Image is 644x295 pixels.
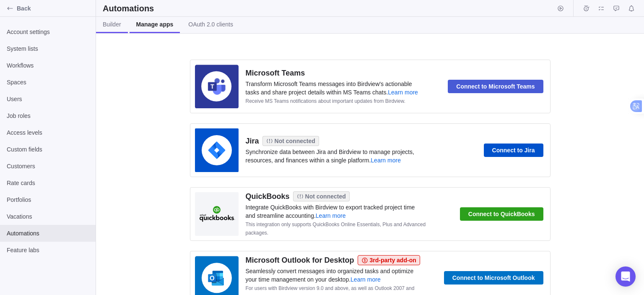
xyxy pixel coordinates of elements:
span: Rate cards [7,179,89,187]
a: Learn more [351,276,381,283]
span: Integrate QuickBooks with Birdview to export tracked project time and streamline accounting. [246,203,426,237]
span: Builder [103,20,121,29]
span: Not connected [305,192,346,201]
h3: Jira [246,136,259,146]
span: Transform Microsoft Teams messages into Birdview's actionable tasks and share project details wit... [246,80,426,105]
span: Not connected [275,137,315,145]
span: Automations [7,229,89,238]
a: OAuth 2.0 clients [182,17,240,33]
span: OAuth 2.0 clients [188,20,233,29]
span: Users [7,95,89,103]
a: Builder [96,17,128,33]
h3: Microsoft Teams [246,68,305,78]
span: Vacations [7,212,89,221]
span: Receive MS Teams notifications about important updates from Birdview. [246,98,405,104]
span: Portfolios [7,196,89,204]
span: Customers [7,162,89,170]
a: Learn more [388,89,418,96]
span: Connect to Microsoft Teams [448,80,543,93]
span: Connect to QuickBooks [468,209,535,219]
span: Manage apps [136,20,174,29]
span: Notifications [626,3,637,14]
span: Custom fields [7,145,89,154]
span: Connect to Microsoft Outlook [452,273,535,283]
span: Account settings [7,28,89,36]
span: System lists [7,44,89,53]
span: Start timer [555,3,566,14]
h2: Automations [103,3,154,14]
span: Connect to Jira [484,144,543,157]
span: Workflows [7,61,89,70]
a: Time logs [580,6,592,13]
a: Learn more [371,157,401,164]
span: This integration only supports QuickBooks Online Essentials, Plus and Advanced packages. [246,222,426,236]
span: Access levels [7,128,89,137]
div: Open Intercom Messenger [615,266,636,287]
span: Approval requests [610,3,622,14]
h3: QuickBooks [246,191,290,201]
span: Back [17,4,92,13]
a: Notifications [626,6,637,13]
span: Synchronize data between Jira and Birdview to manage projects, resources, and finances within a s... [246,148,426,164]
span: 3rd-party add-on [370,256,416,264]
span: Connect to Jira [492,145,535,155]
span: Feature labs [7,246,89,254]
span: Connect to Microsoft Outlook [444,271,543,285]
h3: Microsoft Outlook for Desktop [246,255,354,265]
a: My assignments [595,6,607,13]
a: Manage apps [130,17,180,33]
span: Spaces [7,78,89,86]
a: Approval requests [610,6,622,13]
span: My assignments [595,3,607,14]
span: Connect to Microsoft Teams [456,81,535,91]
span: Job roles [7,112,89,120]
span: Time logs [580,3,592,14]
a: Learn more [316,212,346,219]
span: Connect to QuickBooks [460,207,543,221]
